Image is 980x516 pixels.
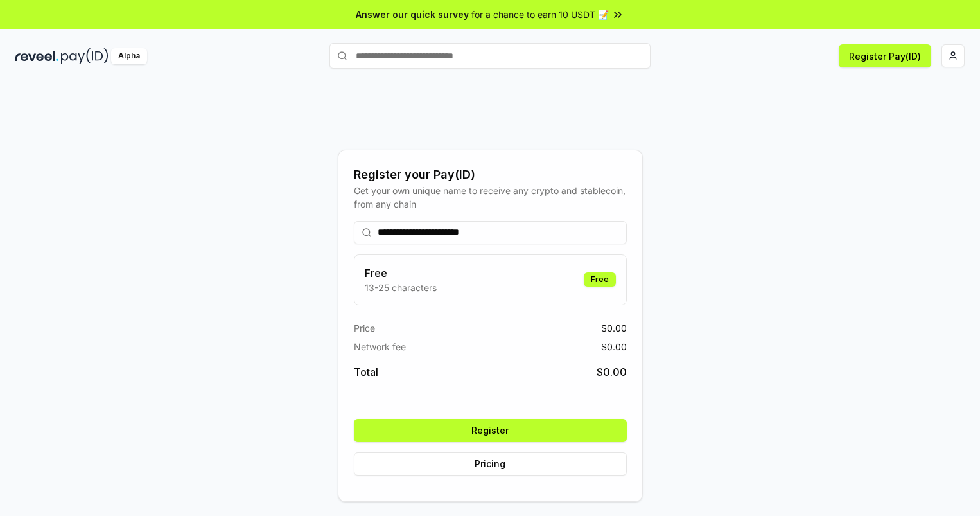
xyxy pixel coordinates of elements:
[365,265,437,281] h3: Free
[15,48,58,64] img: reveel_dark
[601,340,627,353] span: $ 0.00
[111,48,147,64] div: Alpha
[584,272,616,287] div: Free
[601,321,627,335] span: $ 0.00
[354,184,627,211] div: Get your own unique name to receive any crypto and stablecoin, from any chain
[354,419,627,442] button: Register
[354,452,627,476] button: Pricing
[354,364,378,380] span: Total
[354,166,627,184] div: Register your Pay(ID)
[354,340,406,353] span: Network fee
[365,281,437,294] p: 13-25 characters
[356,8,469,21] span: Answer our quick survey
[597,364,627,380] span: $ 0.00
[61,48,109,64] img: pay_id
[839,44,931,67] button: Register Pay(ID)
[354,321,375,335] span: Price
[471,8,609,21] span: for a chance to earn 10 USDT 📝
